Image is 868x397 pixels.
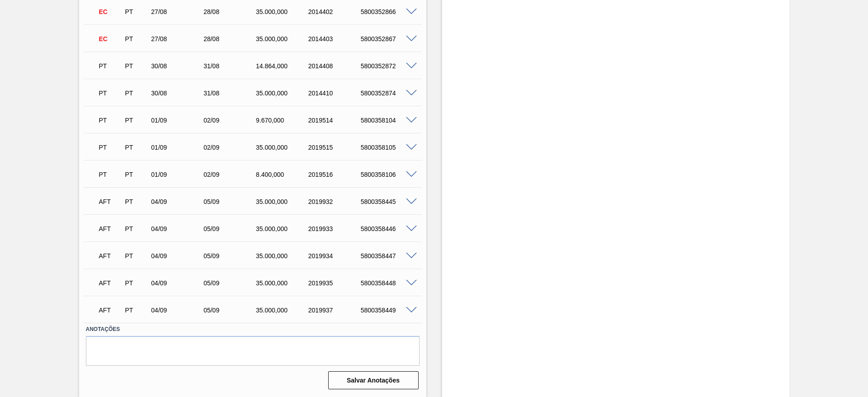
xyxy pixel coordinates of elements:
[359,144,417,151] div: 5800358105
[201,198,260,205] div: 05/09/2025
[97,246,124,266] div: Aguardando Fornecimento
[359,307,417,314] div: 5800358449
[97,219,124,239] div: Aguardando Fornecimento
[201,171,260,178] div: 02/09/2025
[149,117,208,124] div: 01/09/2025
[306,252,365,260] div: 2019934
[254,8,312,15] div: 35.000,000
[149,279,208,287] div: 04/09/2025
[123,90,150,97] div: Pedido de Transferência
[123,307,150,314] div: Pedido de Transferência
[201,144,260,151] div: 02/09/2025
[149,8,208,15] div: 27/08/2025
[149,252,208,260] div: 04/09/2025
[97,56,124,76] div: Pedido em Trânsito
[97,273,124,293] div: Aguardando Fornecimento
[359,90,417,97] div: 5800352874
[306,198,365,205] div: 2019932
[359,35,417,43] div: 5800352867
[201,117,260,124] div: 02/09/2025
[254,279,312,287] div: 35.000,000
[149,62,208,70] div: 30/08/2025
[99,8,122,15] p: EC
[99,90,122,97] p: PT
[99,144,122,151] p: PT
[123,198,150,205] div: Pedido de Transferência
[97,110,124,130] div: Pedido em Trânsito
[254,225,312,232] div: 35.000,000
[149,198,208,205] div: 04/09/2025
[306,35,365,43] div: 2014403
[123,144,150,151] div: Pedido de Transferência
[97,29,124,49] div: Em Cancelamento
[97,165,124,184] div: Pedido em Trânsito
[254,171,312,178] div: 8.400,000
[359,62,417,70] div: 5800352872
[123,171,150,178] div: Pedido de Transferência
[201,35,260,43] div: 28/08/2025
[254,117,312,124] div: 9.670,000
[359,8,417,15] div: 5800352866
[254,62,312,70] div: 14.864,000
[99,307,122,314] p: AFT
[359,171,417,178] div: 5800358106
[149,307,208,314] div: 04/09/2025
[86,323,420,336] label: Anotações
[359,279,417,287] div: 5800358448
[123,62,150,70] div: Pedido de Transferência
[201,62,260,70] div: 31/08/2025
[306,279,365,287] div: 2019935
[306,171,365,178] div: 2019516
[328,371,419,389] button: Salvar Anotações
[306,225,365,232] div: 2019933
[201,90,260,97] div: 31/08/2025
[97,83,124,103] div: Pedido em Trânsito
[254,35,312,43] div: 35.000,000
[306,307,365,314] div: 2019937
[149,90,208,97] div: 30/08/2025
[306,8,365,15] div: 2014402
[254,90,312,97] div: 35.000,000
[97,2,124,22] div: Em Cancelamento
[306,144,365,151] div: 2019515
[123,252,150,260] div: Pedido de Transferência
[123,279,150,287] div: Pedido de Transferência
[359,117,417,124] div: 5800358104
[306,62,365,70] div: 2014408
[99,198,122,205] p: AFT
[123,225,150,232] div: Pedido de Transferência
[149,171,208,178] div: 01/09/2025
[254,307,312,314] div: 35.000,000
[201,279,260,287] div: 05/09/2025
[306,117,365,124] div: 2019514
[99,35,122,43] p: EC
[254,144,312,151] div: 35.000,000
[99,279,122,287] p: AFT
[97,300,124,320] div: Aguardando Fornecimento
[359,198,417,205] div: 5800358445
[149,225,208,232] div: 04/09/2025
[359,252,417,260] div: 5800358447
[99,117,122,124] p: PT
[123,8,150,15] div: Pedido de Transferência
[201,252,260,260] div: 05/09/2025
[254,198,312,205] div: 35.000,000
[359,225,417,232] div: 5800358446
[149,144,208,151] div: 01/09/2025
[306,90,365,97] div: 2014410
[201,8,260,15] div: 28/08/2025
[201,225,260,232] div: 05/09/2025
[123,35,150,43] div: Pedido de Transferência
[149,35,208,43] div: 27/08/2025
[99,62,122,70] p: PT
[97,192,124,212] div: Aguardando Fornecimento
[99,171,122,178] p: PT
[123,117,150,124] div: Pedido de Transferência
[97,137,124,157] div: Pedido em Trânsito
[254,252,312,260] div: 35.000,000
[201,307,260,314] div: 05/09/2025
[99,252,122,260] p: AFT
[99,225,122,232] p: AFT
